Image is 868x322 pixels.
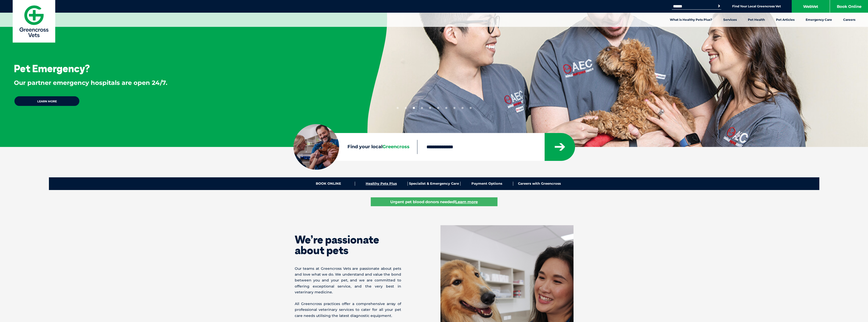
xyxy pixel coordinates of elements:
button: 9 of 10 [461,107,464,109]
label: Find your local [293,143,417,151]
a: Learn more [14,96,80,106]
a: Careers with Greencross [513,182,566,186]
a: Pet Health [742,13,770,27]
p: Our teams at Greencross Vets are passionate about pets and love what we do. We understand and val... [295,266,401,295]
a: What is Healthy Pets Plus? [664,13,718,27]
a: Careers [838,13,861,27]
a: Emergency Care [800,13,838,27]
button: 8 of 10 [453,107,455,109]
button: 5 of 10 [429,107,431,109]
h3: Pet Emergency? [14,63,90,73]
button: 10 of 10 [470,107,472,109]
u: Learn more [455,199,478,204]
p: All Greencross practices offer a comprehensive array of professional veterinary services to cater... [295,301,401,319]
p: Our partner emergency hospitals are open 24/7. [14,79,351,87]
a: Services [718,13,742,27]
button: 7 of 10 [445,107,447,109]
a: BOOK ONLINE [302,182,355,186]
button: 3 of 10 [413,107,415,109]
a: Payment Options [460,182,513,186]
a: Specialist & Emergency Care [408,182,460,186]
a: Pet Articles [770,13,800,27]
button: Search [716,4,722,9]
h1: We’re passionate about pets [295,234,401,256]
span: Greencross [382,144,410,149]
button: 2 of 10 [405,107,407,109]
button: 6 of 10 [437,107,439,109]
button: 1 of 10 [397,107,399,109]
button: 4 of 10 [421,107,423,109]
a: Healthy Pets Plus [355,182,408,186]
a: Find Your Local Greencross Vet [732,4,781,8]
a: Urgent pet blood donors needed!Learn more [371,197,497,206]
